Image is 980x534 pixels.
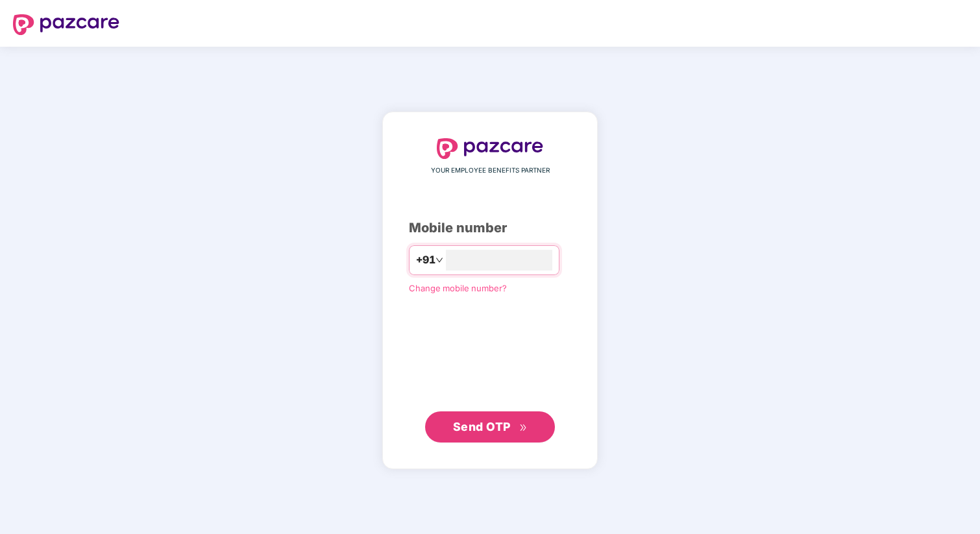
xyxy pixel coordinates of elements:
[437,138,543,159] img: logo
[409,218,571,238] div: Mobile number
[431,165,550,176] span: YOUR EMPLOYEE BENEFITS PARTNER
[435,256,443,264] span: down
[13,14,119,35] img: logo
[519,424,528,432] span: double-right
[425,411,555,443] button: Send OTPdouble-right
[409,283,507,293] a: Change mobile number?
[416,252,435,268] span: +91
[453,420,511,433] span: Send OTP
